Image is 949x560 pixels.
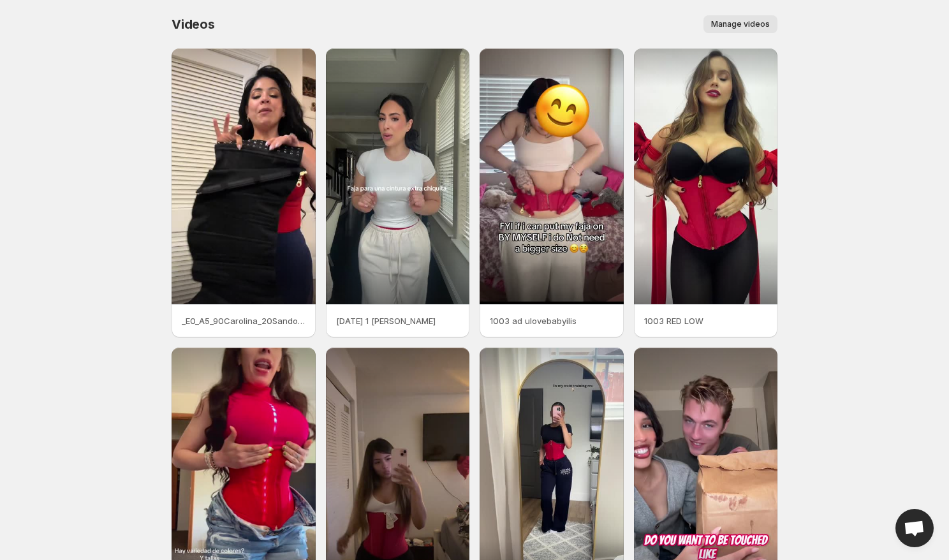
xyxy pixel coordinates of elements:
span: Videos [172,17,215,32]
p: 1003 RED LOW [644,314,768,327]
p: [DATE] 1 [PERSON_NAME] [336,314,460,327]
p: _E0_A5_90Carolina_20Sandoval_E0_A5_90_7537521742005144863-no-watermark [182,314,305,327]
button: Manage videos [703,15,777,33]
a: Open chat [895,509,934,547]
p: 1003 ad ulovebabyilis [490,314,614,327]
span: Manage videos [711,19,770,29]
